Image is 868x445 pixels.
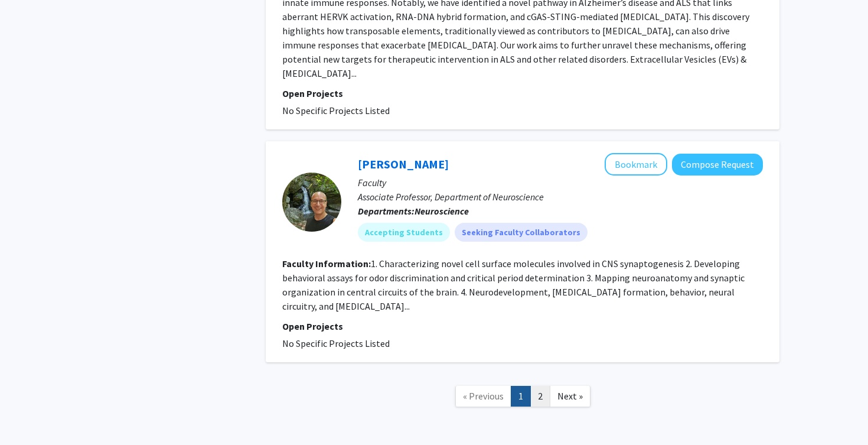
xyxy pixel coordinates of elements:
[455,386,511,407] a: Previous Page
[282,86,763,100] p: Open Projects
[530,386,550,407] a: 2
[358,205,415,217] b: Departments:
[557,390,583,402] span: Next »
[282,258,371,269] b: Faculty Information:
[358,176,763,190] p: Faculty
[266,374,779,422] nav: Page navigation
[415,205,469,217] b: Neuroscience
[463,390,504,402] span: « Previous
[672,154,763,176] button: Compose Request to Timothy Mosca
[511,386,531,407] a: 1
[282,258,745,312] fg-read-more: 1. Characterizing novel cell surface molecules involved in CNS synaptogenesis 2. Developing behav...
[455,223,588,242] mat-chip: Seeking Faculty Collaborators
[550,386,590,407] a: Next
[282,319,763,333] p: Open Projects
[358,223,450,242] mat-chip: Accepting Students
[282,337,390,349] span: No Specific Projects Listed
[9,392,50,436] iframe: Chat
[605,153,667,176] button: Add Timothy Mosca to Bookmarks
[282,105,390,116] span: No Specific Projects Listed
[358,157,449,171] a: [PERSON_NAME]
[358,190,763,204] p: Associate Professor, Department of Neuroscience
